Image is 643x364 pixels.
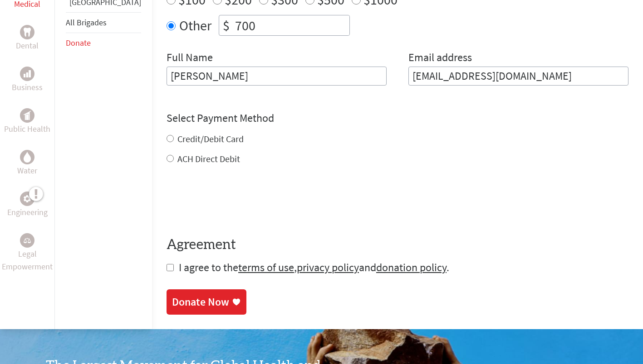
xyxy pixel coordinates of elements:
[4,108,50,135] a: Public HealthPublic Health
[66,33,141,53] li: Donate
[20,233,34,248] div: Legal Empowerment
[24,28,31,37] img: Dental
[167,111,628,125] h4: Select Payment Method
[177,133,244,144] label: Credit/Debit Card
[167,237,628,253] h4: Agreement
[167,67,387,86] input: Enter Full Name
[16,39,39,52] p: Dental
[179,15,211,36] label: Other
[179,260,449,274] span: I agree to the , and .
[177,153,240,164] label: ACH Direct Debit
[408,50,472,67] label: Email address
[167,183,304,219] iframe: reCAPTCHA
[24,111,31,120] img: Public Health
[66,17,107,28] a: All Brigades
[4,123,50,135] p: Public Health
[66,38,91,48] a: Donate
[20,192,34,206] div: Engineering
[24,152,31,163] img: Water
[297,260,359,274] a: privacy policy
[24,70,31,77] img: Business
[20,67,34,81] div: Business
[24,195,31,202] img: Engineering
[233,15,349,35] input: Enter Amount
[172,295,229,309] div: Donate Now
[16,25,39,52] a: DentalDental
[7,206,48,219] p: Engineering
[2,248,53,273] p: Legal Empowerment
[17,164,37,177] p: Water
[20,25,34,39] div: Dental
[219,15,233,35] div: $
[12,81,43,94] p: Business
[20,150,34,164] div: Water
[66,12,141,33] li: All Brigades
[7,192,48,219] a: EngineeringEngineering
[376,260,447,274] a: donation policy
[24,238,31,243] img: Legal Empowerment
[167,50,213,67] label: Full Name
[167,289,246,315] a: Donate Now
[238,260,294,274] a: terms of use
[17,150,37,177] a: WaterWater
[408,67,628,86] input: Your Email
[12,67,43,94] a: BusinessBusiness
[2,233,53,273] a: Legal EmpowermentLegal Empowerment
[20,108,34,123] div: Public Health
